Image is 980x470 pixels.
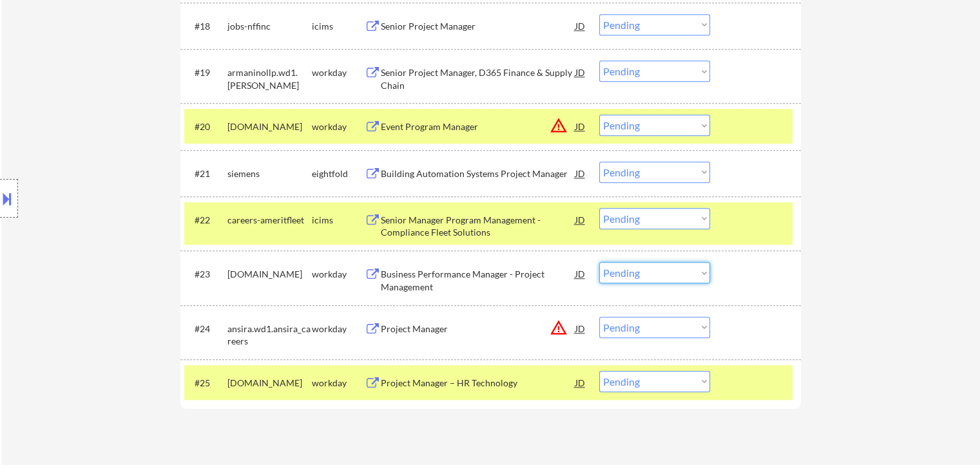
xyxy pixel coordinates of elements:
[574,262,587,285] div: JD
[381,377,575,390] div: Project Manager – HR Technology
[312,323,365,335] div: workday
[574,61,587,84] div: JD
[227,268,312,281] div: [DOMAIN_NAME]
[195,377,217,390] div: #25
[381,323,575,335] div: Project Manager
[195,323,217,335] div: #24
[312,377,365,390] div: workday
[381,214,575,239] div: Senior Manager Program Management - Compliance Fleet Solutions
[574,371,587,394] div: JD
[381,20,575,33] div: Senior Project Manager
[550,117,568,135] button: warning_amber
[227,66,312,91] div: armaninollp.wd1.[PERSON_NAME]
[381,268,575,293] div: Business Performance Manager - Project Management
[574,317,587,340] div: JD
[550,319,568,337] button: warning_amber
[381,66,575,91] div: Senior Project Manager, D365 Finance & Supply Chain
[574,208,587,231] div: JD
[312,20,365,33] div: icims
[312,214,365,227] div: icims
[195,20,217,33] div: #18
[227,323,312,348] div: ansira.wd1.ansira_careers
[227,167,312,180] div: siemens
[227,377,312,390] div: [DOMAIN_NAME]
[312,66,365,79] div: workday
[312,167,365,180] div: eightfold
[574,14,587,37] div: JD
[195,66,217,79] div: #19
[574,162,587,185] div: JD
[227,20,312,33] div: jobs-nffinc
[227,214,312,227] div: careers-ameritfleet
[312,268,365,281] div: workday
[574,115,587,138] div: JD
[381,167,575,180] div: Building Automation Systems Project Manager
[312,120,365,133] div: workday
[227,120,312,133] div: [DOMAIN_NAME]
[381,120,575,133] div: Event Program Manager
